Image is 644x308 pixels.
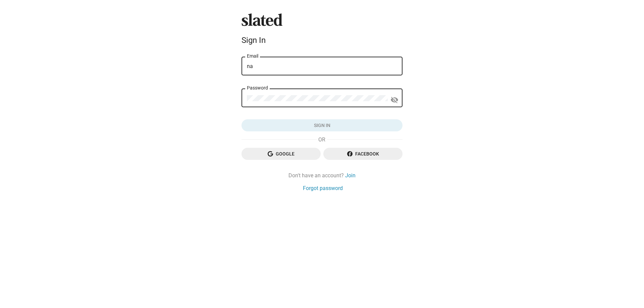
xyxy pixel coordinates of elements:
[241,13,402,48] sl-branding: Sign In
[247,148,315,160] span: Google
[390,95,398,105] mat-icon: visibility_off
[241,36,402,45] div: Sign In
[241,172,402,179] div: Don't have an account?
[323,148,402,160] button: Facebook
[329,148,397,160] span: Facebook
[345,172,356,179] a: Join
[388,93,401,107] button: Show password
[303,185,343,192] a: Forgot password
[241,148,321,160] button: Google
